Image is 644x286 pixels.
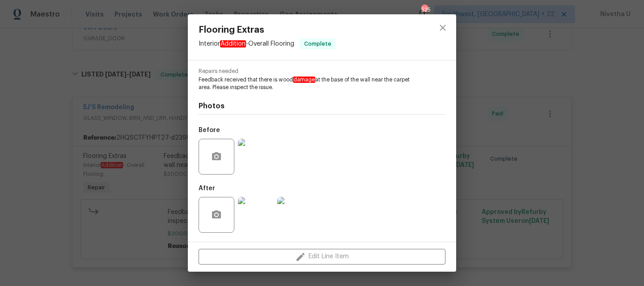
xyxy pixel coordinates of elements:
[199,68,445,74] span: Repairs needed
[199,25,336,35] span: Flooring Extras
[199,76,421,91] span: Feedback received that there is wood at the base of the wall near the carpet area. Please inspect...
[199,127,220,133] h5: Before
[432,17,453,38] button: close
[301,39,335,48] span: Complete
[199,102,445,111] h4: Photos
[199,40,294,47] span: Interior - Overall Flooring
[199,185,215,192] h5: After
[293,77,315,83] em: damage
[421,5,428,14] div: 525
[220,40,246,47] em: Addition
